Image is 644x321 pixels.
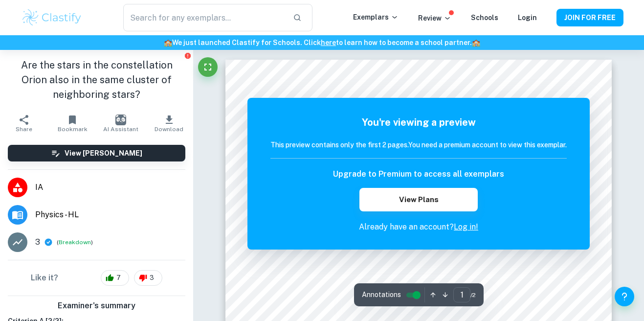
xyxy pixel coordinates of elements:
a: Login [518,14,537,22]
span: IA [35,182,185,193]
button: Download [145,110,193,137]
div: 3 [134,270,162,286]
span: Share [16,126,32,133]
h6: Upgrade to Premium to access all exemplars [333,168,504,180]
img: Clastify logo [21,8,83,27]
span: 🏫 [164,39,172,46]
span: Bookmark [58,126,88,133]
button: View Plans [359,188,478,211]
input: Search for any exemplars... [123,4,285,31]
span: / 2 [470,291,476,299]
p: Exemplars [353,12,399,23]
h6: This preview contains only the first 2 pages. You need a premium account to view this exemplar. [270,139,567,150]
h5: You're viewing a preview [270,115,567,130]
button: JOIN FOR FREE [556,9,623,26]
span: Annotations [362,290,401,300]
h1: Are the stars in the constellation Orion also in the same cluster of neighboring stars? [8,58,185,102]
button: Breakdown [59,238,91,247]
a: Schools [471,14,498,22]
img: AI Assistant [115,115,126,125]
a: Log in! [454,222,478,231]
div: 7 [101,270,129,286]
h6: Like it? [31,272,58,284]
button: Report issue [184,52,191,59]
button: Help and Feedback [615,287,634,306]
h6: We just launched Clastify for Schools. Click to learn how to become a school partner. [2,37,642,48]
span: 7 [111,273,126,283]
span: Download [155,126,183,133]
span: 🏫 [472,39,480,46]
p: 3 [35,236,40,248]
h6: Examiner's summary [4,300,189,312]
span: ( ) [57,238,93,247]
a: here [321,39,336,46]
button: AI Assistant [97,110,145,137]
span: Physics - HL [35,209,185,221]
span: AI Assistant [103,126,138,133]
button: Fullscreen [198,57,218,77]
button: View [PERSON_NAME] [8,145,185,161]
p: Review [418,13,451,23]
p: Already have an account? [270,221,567,233]
span: 3 [144,273,159,283]
h6: View [PERSON_NAME] [65,148,142,159]
button: Bookmark [48,110,97,137]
